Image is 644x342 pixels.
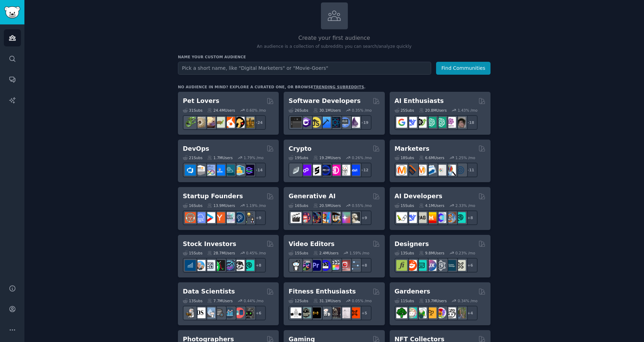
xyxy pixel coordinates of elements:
[416,307,427,318] img: SavageGarden
[357,258,372,273] div: + 8
[455,251,475,255] div: 0.23 % /mo
[234,307,245,318] img: datasets
[445,307,456,318] img: UrbanGardening
[352,108,372,113] div: 0.35 % /mo
[426,307,436,318] img: GardeningUK
[207,251,235,255] div: 28.7M Users
[300,260,311,271] img: editors
[234,212,245,223] img: Entrepreneurship
[349,165,360,176] img: defi_
[244,117,254,128] img: dogbreed
[352,203,372,208] div: 0.55 % /mo
[313,108,341,113] div: 30.1M Users
[455,307,466,318] img: GardenersWorld
[426,117,436,128] img: chatgpt_promptDesign
[224,212,235,223] img: indiehackers
[214,260,225,271] img: Trading
[426,165,436,176] img: Emailmarketing
[244,298,264,303] div: 0.44 % /mo
[289,97,360,105] h2: Software Developers
[214,212,225,223] img: ycombinator
[289,251,308,255] div: 15 Sub s
[445,260,456,271] img: learndesign
[185,260,196,271] img: dividends
[349,307,360,318] img: personaltraining
[339,165,350,176] img: CryptoNews
[195,165,205,176] img: AWS_Certified_Experts
[185,165,196,176] img: azuredevops
[251,306,266,320] div: + 6
[251,258,266,273] div: + 8
[463,258,478,273] div: + 6
[445,165,456,176] img: MarketingResearch
[207,108,235,113] div: 24.4M Users
[416,260,427,271] img: UI_Design
[426,260,436,271] img: UXDesign
[339,260,350,271] img: Youtubevideo
[300,165,311,176] img: 0xPolygon
[214,117,225,128] img: turtle
[313,251,339,255] div: 2.4M Users
[339,117,350,128] img: AskComputerScience
[320,212,331,223] img: sdforall
[396,212,407,223] img: LangChain
[244,212,254,223] img: growmybusiness
[214,165,225,176] img: DevOpsLinks
[339,307,350,318] img: physicaltherapy
[330,165,340,176] img: defiblockchain
[207,203,235,208] div: 13.9M Users
[395,144,429,153] h2: Marketers
[251,115,266,130] div: + 24
[300,212,311,223] img: dalle2
[291,165,301,176] img: ethfinance
[313,85,364,89] a: trending subreddits
[435,165,446,176] img: googleads
[330,260,340,271] img: finalcutpro
[195,260,205,271] img: ValueInvesting
[320,117,331,128] img: iOSProgramming
[419,108,447,113] div: 20.8M Users
[396,307,407,318] img: vegetablegardening
[244,307,254,318] img: data
[396,165,407,176] img: content_marketing
[463,210,478,225] div: + 8
[463,306,478,320] div: + 4
[300,307,311,318] img: GymMotivation
[204,165,215,176] img: Docker_DevOps
[455,155,475,160] div: 1.25 % /mo
[183,298,202,303] div: 13 Sub s
[406,212,417,223] img: DeepSeek
[349,117,360,128] img: elixir
[419,155,444,160] div: 6.6M Users
[313,155,341,160] div: 19.2M Users
[291,307,301,318] img: GYM
[224,260,235,271] img: StocksAndTrading
[204,117,215,128] img: leopardgeckos
[204,307,215,318] img: statistics
[395,203,414,208] div: 15 Sub s
[178,54,491,59] h3: Name your custom audience
[339,212,350,223] img: starryai
[463,163,478,177] div: + 11
[455,260,466,271] img: UX_Design
[395,155,414,160] div: 18 Sub s
[204,260,215,271] img: Forex
[455,165,466,176] img: OnlineMarketing
[416,117,427,128] img: AItoolsCatalog
[246,251,266,255] div: 0.45 % /mo
[289,240,335,248] h2: Video Editors
[300,117,311,128] img: csharp
[357,306,372,320] div: + 5
[352,155,372,160] div: 0.26 % /mo
[352,298,372,303] div: 0.05 % /mo
[224,117,235,128] img: cockatiel
[395,287,430,296] h2: Gardeners
[178,62,431,75] input: Pick a short name, like "Digital Marketers" or "Movie-Goers"
[349,212,360,223] img: DreamBooth
[395,251,414,255] div: 13 Sub s
[445,212,456,223] img: llmops
[395,97,444,105] h2: AI Enthusiasts
[289,287,356,296] h2: Fitness Enthusiasts
[4,6,20,18] img: GummySearch logo
[178,34,491,43] h2: Create your first audience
